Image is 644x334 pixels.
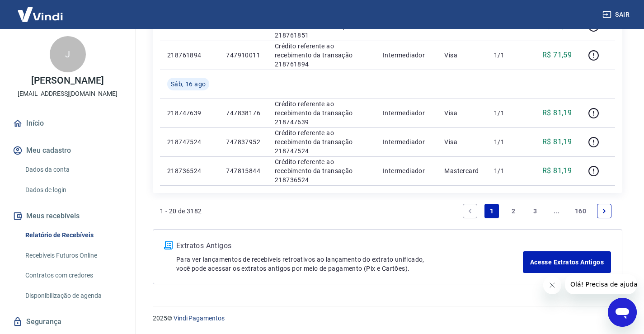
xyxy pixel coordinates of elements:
[171,80,206,89] span: Sáb, 16 ago
[444,166,479,175] p: Mastercard
[523,251,611,273] a: Acesse Extratos Antigos
[11,0,70,28] img: Vindi
[5,6,76,14] span: Olá! Precisa de ajuda?
[174,315,225,322] a: Vindi Pagamentos
[383,51,430,60] p: Intermediador
[160,207,202,216] p: 1 - 20 de 3182
[597,204,611,218] a: Next page
[542,165,572,176] p: R$ 81,19
[22,226,124,245] a: Relatório de Recebíveis
[542,136,572,147] p: R$ 81,19
[608,298,637,327] iframe: Botão para abrir a janela de mensagens
[11,113,124,133] a: Início
[22,287,124,305] a: Disponibilização de agenda
[226,166,260,175] p: 747815844
[494,51,521,60] p: 1/1
[528,204,542,218] a: Page 3
[542,50,572,61] p: R$ 71,59
[565,274,637,294] iframe: Mensagem da empresa
[444,137,479,146] p: Visa
[31,76,103,85] p: [PERSON_NAME]
[176,255,523,273] p: Para ver lançamentos de recebíveis retroativos ao lançamento do extrato unificado, você pode aces...
[484,204,499,218] a: Page 1 is your current page
[494,108,521,118] p: 1/1
[571,204,590,218] a: Page 160
[176,240,523,251] p: Extratos Antigos
[459,200,615,222] ul: Pagination
[275,99,368,127] p: Crédito referente ao recebimento da transação 218747639
[444,51,479,60] p: Visa
[22,266,124,285] a: Contratos com credores
[275,157,368,184] p: Crédito referente ao recebimento da transação 218736524
[11,206,124,226] button: Meus recebíveis
[153,314,622,323] p: 2025 ©
[550,204,564,218] a: Jump forward
[463,204,477,218] a: Previous page
[275,128,368,155] p: Crédito referente ao recebimento da transação 218747524
[11,312,124,332] a: Segurança
[383,108,430,118] p: Intermediador
[18,89,118,99] p: [EMAIL_ADDRESS][DOMAIN_NAME]
[494,137,521,146] p: 1/1
[506,204,521,218] a: Page 2
[543,276,561,294] iframe: Fechar mensagem
[226,137,260,146] p: 747837952
[22,246,124,265] a: Recebíveis Futuros Online
[167,51,212,60] p: 218761894
[226,51,260,60] p: 747910011
[542,108,572,118] p: R$ 81,19
[167,137,212,146] p: 218747524
[11,141,124,160] button: Meu cadastro
[22,181,124,199] a: Dados de login
[383,137,430,146] p: Intermediador
[275,42,368,69] p: Crédito referente ao recebimento da transação 218761894
[167,108,212,118] p: 218747639
[444,108,479,118] p: Visa
[167,166,212,175] p: 218736524
[22,160,124,179] a: Dados da conta
[494,166,521,175] p: 1/1
[226,108,260,118] p: 747838176
[601,6,633,23] button: Sair
[383,166,430,175] p: Intermediador
[50,36,86,72] div: J
[164,241,173,249] img: ícone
